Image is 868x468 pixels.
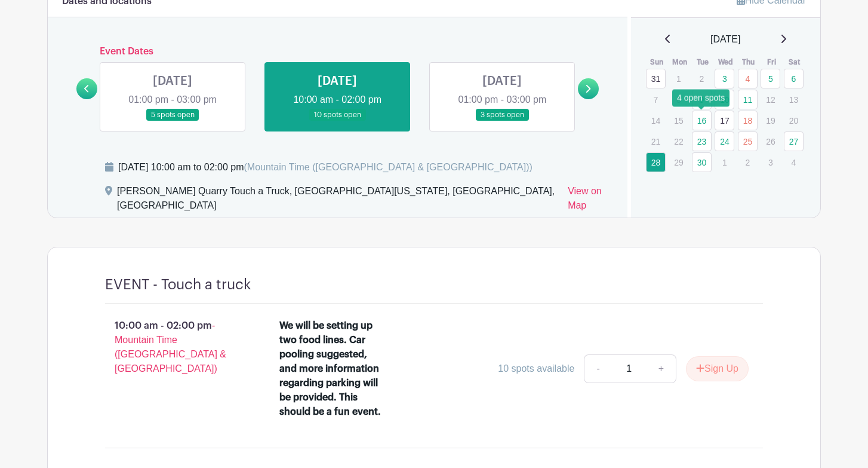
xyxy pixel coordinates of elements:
[761,132,780,151] p: 26
[584,354,611,383] a: -
[715,111,734,130] a: 17
[244,162,532,172] span: (Mountain Time ([GEOGRAPHIC_DATA] & [GEOGRAPHIC_DATA]))
[715,131,734,151] a: 24
[669,132,688,151] p: 22
[115,320,226,374] span: - Mountain Time ([GEOGRAPHIC_DATA] & [GEOGRAPHIC_DATA])
[714,56,737,68] th: Wed
[738,131,758,151] a: 25
[669,153,688,172] p: 29
[710,32,740,47] span: [DATE]
[647,354,676,383] a: +
[646,90,666,109] p: 7
[118,160,533,175] div: [DATE] 10:00 am to 02:00 pm
[761,111,780,130] p: 19
[646,69,666,88] a: 31
[568,184,612,218] a: View on Map
[784,153,804,172] p: 4
[86,314,260,381] p: 10:00 am - 02:00 pm
[737,56,761,68] th: Thu
[668,56,691,68] th: Mon
[761,90,780,109] p: 12
[498,362,574,376] div: 10 spots available
[761,153,780,172] p: 3
[784,69,804,88] a: 6
[738,111,758,130] a: 18
[279,319,383,419] div: We will be setting up two food lines. Car pooling suggested, and more information regarding parki...
[738,153,758,172] p: 2
[646,152,666,172] a: 28
[672,89,730,106] div: 4 open spots
[669,69,688,88] p: 1
[715,69,734,88] a: 3
[686,356,749,381] button: Sign Up
[117,184,558,218] div: [PERSON_NAME] Quarry Touch a Truck, [GEOGRAPHIC_DATA][US_STATE], [GEOGRAPHIC_DATA], [GEOGRAPHIC_D...
[783,56,807,68] th: Sat
[784,131,804,151] a: 27
[784,111,804,130] p: 20
[761,69,780,88] a: 5
[692,152,712,172] a: 30
[692,131,712,151] a: 23
[692,69,712,88] p: 2
[97,46,578,57] h6: Event Dates
[715,153,734,172] p: 1
[669,111,688,130] p: 15
[105,276,251,293] h4: EVENT - Touch a truck
[738,90,758,109] a: 11
[691,56,715,68] th: Tue
[646,132,666,151] p: 21
[645,56,669,68] th: Sun
[738,69,758,88] a: 4
[646,111,666,130] p: 14
[784,90,804,109] p: 13
[692,111,712,130] a: 16
[669,90,688,109] p: 8
[760,56,783,68] th: Fri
